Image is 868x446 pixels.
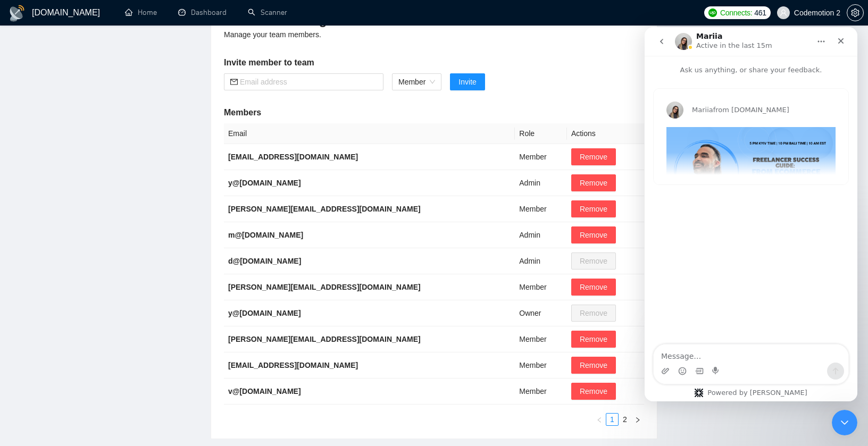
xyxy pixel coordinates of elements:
span: setting [847,9,863,17]
span: Remove [580,385,607,397]
button: Remove [571,200,616,217]
iframe: To enrich screen reader interactions, please activate Accessibility in Grammarly extension settings [645,27,857,401]
h5: Invite member to team [224,56,644,69]
td: Owner [515,300,567,326]
img: logo [9,5,26,22]
span: mail [230,78,238,86]
iframe: To enrich screen reader interactions, please activate Accessibility in Grammarly extension settings [832,410,857,435]
span: user [780,9,787,16]
a: 1 [606,414,618,425]
b: y@[DOMAIN_NAME] [228,179,301,187]
th: Email [224,123,515,144]
td: Member [515,352,567,378]
b: [EMAIL_ADDRESS][DOMAIN_NAME] [228,361,358,369]
span: Remove [580,177,607,189]
span: Remove [580,281,607,293]
li: Previous Page [593,413,606,426]
b: [PERSON_NAME][EMAIL_ADDRESS][DOMAIN_NAME] [228,335,421,343]
td: Member [515,274,567,300]
button: Remove [571,357,616,374]
td: Admin [515,248,567,274]
b: y@[DOMAIN_NAME] [228,309,301,317]
b: d@[DOMAIN_NAME] [228,257,301,265]
span: Remove [580,333,607,345]
input: Email address [240,76,377,88]
button: Remove [571,331,616,348]
button: left [593,413,606,426]
b: [PERSON_NAME][EMAIL_ADDRESS][DOMAIN_NAME] [228,283,421,291]
button: Remove [571,383,616,400]
button: Remove [571,148,616,165]
button: Remove [571,226,616,243]
button: Remove [571,279,616,296]
span: 461 [754,7,766,19]
button: right [631,413,644,426]
button: Remove [571,174,616,191]
span: Manage your team members. [224,30,321,39]
a: dashboardDashboard [178,8,227,17]
a: 2 [619,414,631,425]
span: Remove [580,151,607,163]
td: Admin [515,222,567,248]
a: searchScanner [248,8,287,17]
th: Actions [567,123,644,144]
td: Member [515,144,567,170]
td: Member [515,378,567,405]
b: v@[DOMAIN_NAME] [228,387,301,395]
span: Remove [580,359,607,371]
img: upwork-logo.png [708,9,717,17]
span: Member [398,74,435,90]
td: Member [515,196,567,222]
button: Invite [450,73,485,90]
span: left [596,417,603,423]
span: Remove [580,203,607,215]
button: setting [847,4,864,21]
span: right [635,417,641,423]
th: Role [515,123,567,144]
h5: Members [224,106,644,119]
li: 1 [606,413,619,426]
b: [EMAIL_ADDRESS][DOMAIN_NAME] [228,153,358,161]
b: [PERSON_NAME][EMAIL_ADDRESS][DOMAIN_NAME] [228,205,421,213]
span: Connects: [720,7,752,19]
a: homeHome [125,8,157,17]
td: Admin [515,170,567,196]
span: Remove [580,229,607,241]
b: m@[DOMAIN_NAME] [228,231,303,239]
a: setting [847,9,864,17]
span: Invite [458,76,476,88]
li: 2 [619,413,631,426]
td: Member [515,326,567,352]
li: Next Page [631,413,644,426]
